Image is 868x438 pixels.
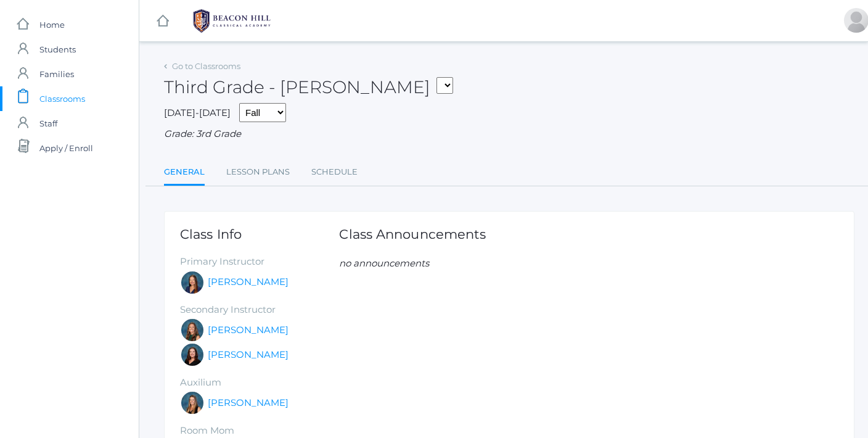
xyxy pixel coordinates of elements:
a: Schedule [311,160,358,184]
span: Staff [39,111,57,136]
a: [PERSON_NAME] [208,275,289,289]
div: Lori Webster [180,270,205,295]
a: Go to Classrooms [172,61,240,71]
h5: Room Mom [180,426,339,436]
h5: Primary Instructor [180,257,339,267]
span: [DATE]-[DATE] [164,107,231,118]
span: Home [39,12,65,37]
a: Lesson Plans [226,160,290,184]
img: 1_BHCALogos-05.png [186,6,278,36]
em: no announcements [339,257,429,269]
span: Apply / Enroll [39,136,93,160]
span: Families [39,62,74,86]
h5: Auxilium [180,378,339,388]
a: [PERSON_NAME] [208,323,289,337]
span: Students [39,37,76,62]
div: Katie Watters [180,342,205,367]
h5: Secondary Instructor [180,305,339,315]
a: [PERSON_NAME] [208,348,289,362]
h1: Class Info [180,227,339,241]
span: Classrooms [39,86,85,111]
a: [PERSON_NAME] [208,396,289,410]
h1: Class Announcements [339,227,486,241]
h2: Third Grade - [PERSON_NAME] [164,78,453,97]
div: Grade: 3rd Grade [164,127,854,141]
a: General [164,160,205,186]
div: Juliana Fowler [180,390,205,415]
div: Andrea Deutsch [180,318,205,342]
